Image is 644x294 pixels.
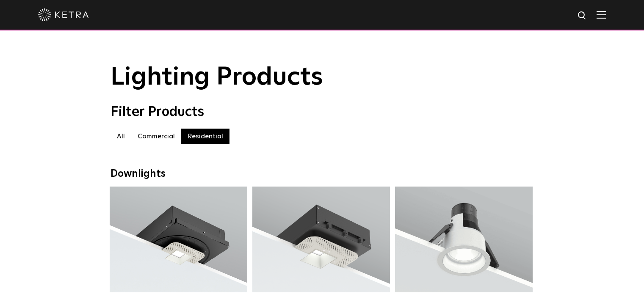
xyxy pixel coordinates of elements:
[111,168,534,180] div: Downlights
[577,11,588,21] img: search icon
[181,129,229,144] label: Residential
[131,129,181,144] label: Commercial
[597,11,606,19] img: Hamburger%20Nav.svg
[38,8,89,21] img: ketra-logo-2019-white
[111,104,534,120] div: Filter Products
[111,65,323,90] span: Lighting Products
[111,129,131,144] label: All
